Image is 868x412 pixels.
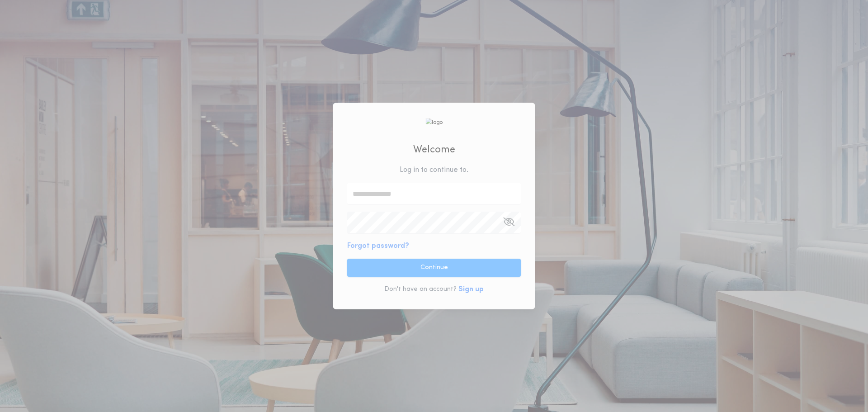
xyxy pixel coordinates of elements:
p: Log in to continue to . [400,165,468,175]
h2: Welcome [413,142,455,157]
button: Continue [347,259,521,277]
p: Don't have an account? [384,285,457,294]
img: logo [425,118,443,127]
button: Sign up [458,284,484,295]
button: Forgot password? [347,241,409,251]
